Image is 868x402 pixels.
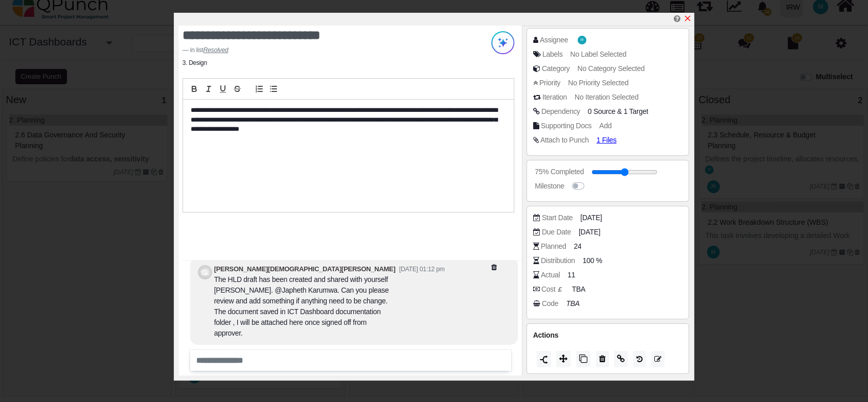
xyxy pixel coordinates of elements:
[633,351,646,367] button: History
[203,46,229,54] cite: Source Title
[572,284,585,295] span: TBA
[542,49,563,60] div: Labels
[574,241,581,252] span: 24
[214,274,393,339] div: The HLD draft has been created and shared with yourself [PERSON_NAME]. @Japheth Karumwa. Can you ...
[566,299,579,308] i: TBA
[624,107,648,115] span: <div class="badge badge-secondary"> 3.2 Detailed design (LLD) [1] FS</div>
[203,46,229,54] u: Resolved
[558,286,562,293] b: £
[597,136,616,144] span: 1 Files
[540,135,589,146] div: Attach to Punch
[542,227,571,238] div: Due Date
[683,14,692,22] svg: x
[533,331,558,339] span: Actions
[576,351,590,367] button: Copy
[578,64,645,73] span: No Category Selected
[537,351,551,367] button: Split
[541,121,591,131] div: Supporting Docs
[588,107,615,115] span: 0 Source
[674,15,680,22] i: Help
[535,167,584,177] div: 75% Completed
[578,36,586,44] span: Muhammad.shoaib
[568,79,628,87] span: No Priority Selected
[541,106,580,117] div: Dependency
[588,106,648,117] span: &
[556,351,570,367] button: Move
[599,122,611,130] span: Add
[651,351,665,367] button: Edit
[583,255,602,266] span: 100 %
[182,45,456,55] footer: in list
[614,351,628,367] button: Copy Link
[539,78,560,88] div: Priority
[542,92,567,103] div: Iteration
[182,58,207,67] li: 3. Design
[575,93,638,101] span: No Iteration Selected
[540,356,548,364] img: split.9d50320.png
[542,212,573,223] div: Start Date
[541,284,564,295] div: Cost
[567,270,575,280] span: 11
[542,298,558,309] div: Code
[214,265,396,273] b: [PERSON_NAME][DEMOGRAPHIC_DATA][PERSON_NAME]
[542,63,570,74] div: Category
[596,351,609,367] button: Delete
[580,212,602,223] span: [DATE]
[581,38,583,42] span: M
[570,50,627,58] span: No Label Selected
[541,270,560,280] div: Actual
[579,227,600,238] span: [DATE]
[491,31,514,54] img: Try writing with AI
[535,181,564,192] div: Milestone
[540,35,568,45] div: Assignee
[541,255,575,266] div: Distribution
[399,266,445,273] small: [DATE] 01:12 pm
[541,241,566,252] div: Planned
